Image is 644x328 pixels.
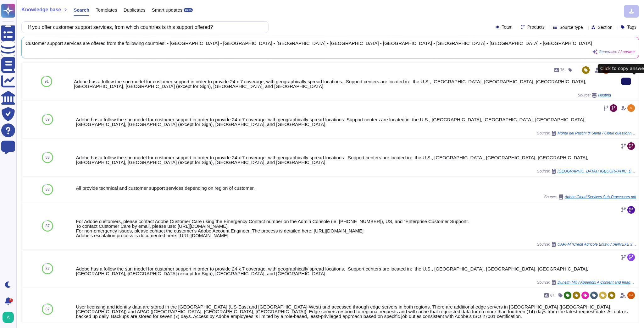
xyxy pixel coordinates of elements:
div: Adobe has a follow the sun model for customer support in order to provide 24 x 7 coverage, with g... [74,79,611,89]
div: All provide technical and customer support services depending on region of customer. [76,186,636,190]
span: [GEOGRAPHIC_DATA] / [GEOGRAPHIC_DATA] Questionnaire [558,169,636,173]
div: Adobe has a follow the sun model for customer support in order to provide 24 x 7 coverage, with g... [76,155,636,165]
span: 88 [46,188,50,191]
span: 67 [550,293,554,297]
span: Duplicates [124,8,146,12]
input: Search a question or template... [25,22,262,33]
img: user [627,292,635,299]
span: Adobe Cloud Services Sub-Processors.pdf [565,195,636,199]
span: Source: [578,93,611,98]
span: Source: [537,169,636,174]
img: user [3,312,14,323]
span: CAPFM (Credit Agricole Entity) / [ANNEXE 3 Sécurity CRC UK Workfront CT [558,243,636,246]
span: Dunelm Mill / Appendix A Content and Image Management RFP [558,281,636,284]
span: Source: [537,242,636,247]
div: Adobe has a follow the sun model for customer support in order to provide 24 x 7 coverage, with g... [76,117,636,127]
span: 87 [46,307,50,311]
span: Tags [627,25,636,29]
span: Hosting [598,93,611,97]
div: 9+ [9,298,13,302]
span: Team [502,25,513,29]
div: BETA [184,8,193,12]
span: Source: [544,194,636,200]
span: Search [74,8,89,12]
span: Smart updates [152,8,183,12]
span: Customer support services are offered from the following countries: - [GEOGRAPHIC_DATA] - [GEOGRA... [25,41,635,46]
div: For Adobe customers, please contact Adobe Customer Care using the Emergency Contact number on the... [76,219,636,238]
div: Adobe has a follow the sun model for customer support in order to provide 24 x 7 coverage, with g... [76,266,636,276]
span: 87 [46,267,50,271]
span: Generative AI answer [599,50,635,54]
span: 88 [46,156,50,159]
span: Products [527,25,545,29]
span: Knowledge base [21,7,61,12]
span: 76 [560,68,564,72]
span: 91 [44,79,48,83]
span: Source: [537,280,636,285]
span: Templates [96,8,117,12]
span: Monte dei Paschi di Siena / Cloud questionnaire MPS [558,131,636,135]
span: Source: [537,131,636,136]
span: 87 [46,224,50,228]
span: Section [598,25,613,30]
span: Source type [559,25,583,30]
div: User licensing and identity data are stored in the [GEOGRAPHIC_DATA] (US-East and [GEOGRAPHIC_DAT... [76,304,636,319]
span: 89 [46,118,50,121]
button: user [1,310,18,324]
img: user [627,104,635,112]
